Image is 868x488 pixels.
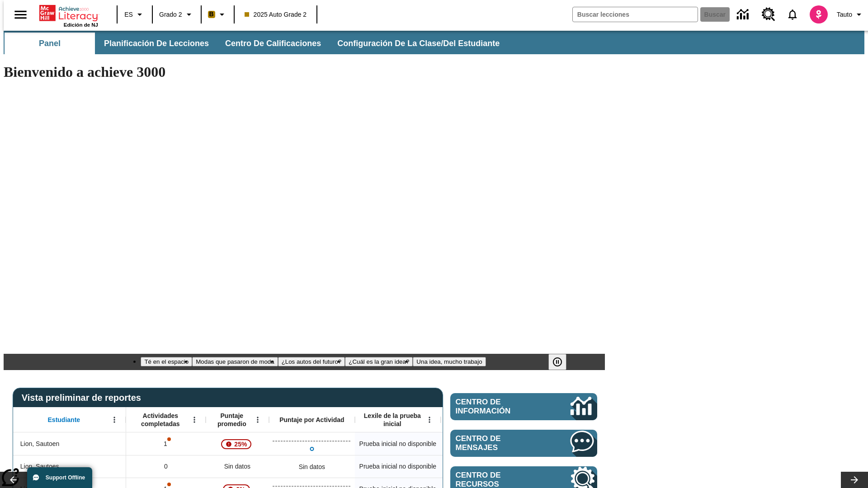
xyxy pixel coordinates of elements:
button: Centro de calificaciones [218,33,328,54]
span: Support Offline [46,474,85,481]
input: Buscar campo [573,7,698,22]
span: Edición de NJ [64,22,98,28]
button: Grado: Grado 2, Elige un grado [156,6,198,23]
button: Abrir menú [251,413,264,427]
button: Boost El color de la clase es anaranjado claro. Cambiar el color de la clase. [204,6,231,23]
div: Pausar [548,354,576,370]
button: Abrir el menú lateral [7,1,34,28]
a: Centro de información [731,2,756,27]
button: Diapositiva 3 ¿Los autos del futuro? [278,357,345,366]
div: Sin datos, Lion, Sautoes [294,458,330,476]
p: 1 [163,439,169,449]
button: Lenguaje: ES, Selecciona un idioma [120,6,149,23]
button: Abrir menú [188,413,201,427]
span: Configuración de la clase/del estudiante [337,38,500,49]
span: Prueba inicial no disponible, Lion, Sautoen [359,439,436,449]
div: , 25%, ¡Atención! La puntuación media de 25% correspondiente al primer intento de este estudiante... [206,432,269,455]
span: Actividades completadas [131,412,190,428]
div: 0, Lion, Sautoes [126,455,206,478]
span: Planificación de lecciones [104,38,209,49]
span: Estudiante [48,416,80,424]
button: Abrir menú [423,413,436,427]
span: Panel [39,38,61,49]
button: Diapositiva 5 Una idea, mucho trabajo [413,357,486,366]
span: Vista preliminar de reportes [22,393,146,403]
span: 0 [164,462,168,471]
span: Prueba inicial no disponible, Lion, Sautoes [359,462,436,471]
button: Carrusel de lecciones, seguir [841,472,868,488]
div: Sin datos, Lion, Sautoes [206,455,269,478]
span: Grado 2 [159,10,182,19]
button: Pausar [548,354,566,370]
div: Subbarra de navegación [4,31,864,54]
button: Panel [5,33,95,54]
span: Centro de información [456,398,540,416]
a: Portada [39,4,98,22]
a: Notificaciones [781,3,804,26]
a: Centro de recursos, Se abrirá en una pestaña nueva. [756,2,781,27]
img: avatar image [810,5,828,23]
span: Centro de calificaciones [225,38,321,49]
button: Support Offline [27,467,92,488]
span: Puntaje promedio [210,412,254,428]
span: 25% [231,436,250,452]
span: Centro de mensajes [456,434,543,452]
button: Diapositiva 2 Modas que pasaron de moda [192,357,278,366]
span: 2025 Auto Grade 2 [245,10,307,19]
span: Puntaje por Actividad [279,416,344,424]
a: Centro de información [450,393,597,420]
div: Sin datos, Lion, Sautoen [441,432,527,455]
div: 1, Es posible que sea inválido el puntaje de una o más actividades., Lion, Sautoen [126,432,206,455]
div: Sin datos, Lion, Sautoes [441,455,527,478]
button: Diapositiva 1 Té en el espacio [141,357,192,366]
span: ES [124,10,133,19]
span: Lexile de la prueba inicial [359,412,425,428]
button: Escoja un nuevo avatar [804,3,833,26]
h1: Bienvenido a achieve 3000 [4,64,605,80]
span: Sin datos [220,457,255,476]
span: Lion, Sautoes [20,462,59,471]
div: Portada [39,3,98,28]
div: Subbarra de navegación [4,33,508,54]
span: Tauto [837,10,852,19]
button: Configuración de la clase/del estudiante [330,33,507,54]
span: B [209,9,214,20]
button: Abrir menú [108,413,121,427]
span: Lion, Sautoen [20,439,59,449]
button: Planificación de lecciones [97,33,216,54]
button: Diapositiva 4 ¿Cuál es la gran idea? [345,357,413,366]
a: Centro de mensajes [450,430,597,457]
button: Perfil/Configuración [833,6,868,23]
